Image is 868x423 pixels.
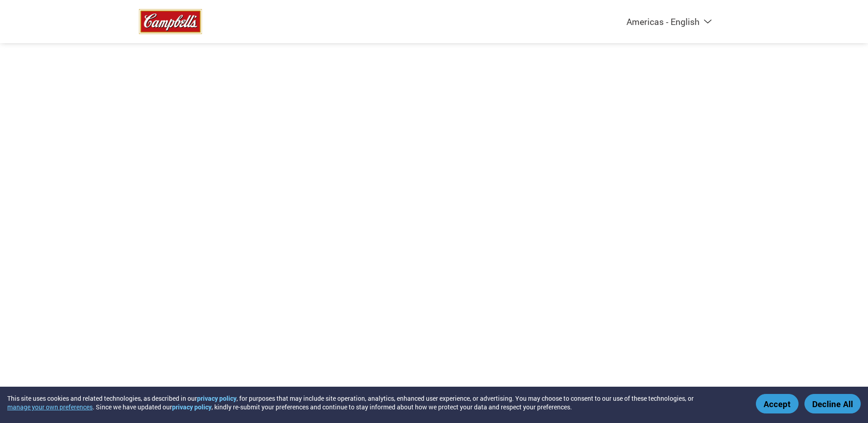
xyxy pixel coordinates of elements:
[804,394,861,413] button: Decline All
[7,394,743,411] div: This site uses cookies and related technologies, as described in our , for purposes that may incl...
[172,403,212,411] a: privacy policy
[7,403,93,411] button: manage your own preferences
[756,394,799,413] button: Accept
[197,394,237,403] a: privacy policy
[139,9,202,34] img: Campbell’s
